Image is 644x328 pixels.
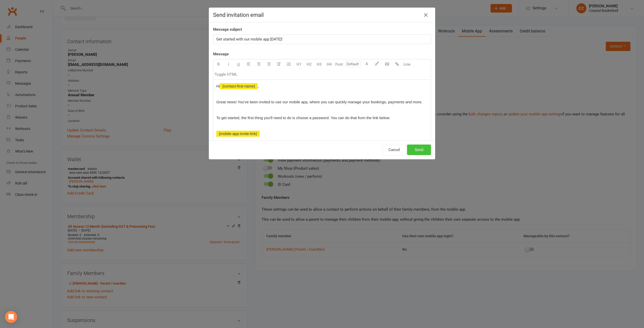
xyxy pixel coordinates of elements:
[216,37,283,41] span: Get started with our mobile app [DATE]!
[383,145,406,155] button: Cancel
[314,59,324,69] button: H3
[294,59,304,69] button: H1
[345,61,360,67] input: Default
[304,59,314,69] button: H2
[213,51,229,57] label: Message
[407,145,431,155] button: Send
[5,311,17,323] div: Open Intercom Messenger
[237,62,240,67] span: U
[216,100,422,104] span: Great news! You've been invited to use our mobile app, where you can quickly manage your bookings...
[334,59,344,69] button: Font
[216,116,390,120] span: To get started, the first thing you'll need to do is choose a password. You can do that from the ...
[258,84,259,88] span: ,
[324,59,334,69] button: H4
[233,59,244,69] button: U
[213,26,242,32] label: Message subject
[213,12,431,18] h4: Send invitation email
[216,84,220,88] span: Hi
[362,59,372,69] button: A
[422,11,430,19] button: Close
[213,69,238,79] button: Toggle HTML
[402,59,412,69] button: Line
